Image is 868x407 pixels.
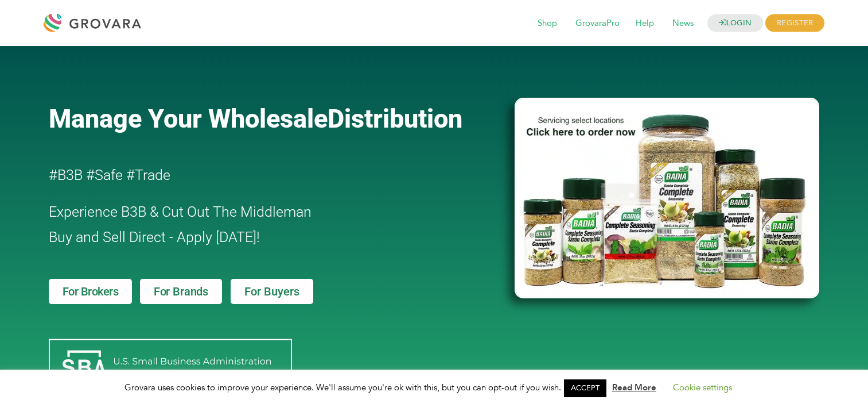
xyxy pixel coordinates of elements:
a: For Brands [140,279,222,304]
a: GrovaraPro [567,17,628,30]
a: Help [628,17,662,30]
span: Manage Your Wholesale [49,103,328,134]
span: For Brokers [63,286,119,297]
span: For Brands [154,286,208,297]
a: Shop [530,17,565,30]
span: REGISTER [765,14,824,32]
a: ACCEPT [564,379,606,397]
a: LOGIN [707,14,764,32]
span: Shop [530,13,565,34]
a: For Buyers [231,279,313,304]
span: Distribution [328,103,462,134]
a: For Brokers [49,279,133,304]
h2: #B3B #Safe #Trade [49,163,449,188]
span: Help [628,13,662,34]
a: News [664,17,702,30]
a: Read More [612,382,656,393]
span: News [664,13,702,34]
span: Buy and Sell Direct - Apply [DATE]! [49,229,260,245]
a: Manage Your WholesaleDistribution [49,103,496,134]
span: For Buyers [244,286,299,297]
span: Grovara uses cookies to improve your experience. We'll assume you're ok with this, but you can op... [124,382,744,393]
a: Cookie settings [673,382,732,393]
span: Experience B3B & Cut Out The Middleman [49,203,312,220]
span: GrovaraPro [567,13,628,34]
